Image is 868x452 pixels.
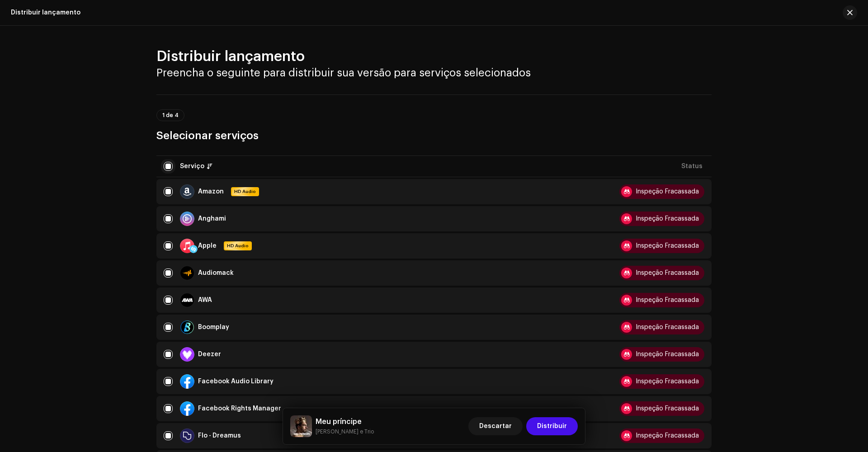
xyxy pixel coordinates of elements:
div: Inspeção Fracassada [636,243,699,249]
div: Facebook Audio Library [198,378,274,385]
div: AWA [198,297,212,303]
div: Flo - Dreamus [198,433,241,439]
div: Anghami [198,216,226,222]
div: Boomplay [198,324,229,330]
span: HD Audio [225,243,251,249]
h3: Preencha o seguinte para distribuir sua versão para serviços selecionados [156,66,712,80]
button: Distribuir [526,417,578,435]
div: Deezer [198,351,221,358]
div: Inspeção Fracassada [636,270,699,276]
span: Distribuir [537,417,567,435]
div: Inspeção Fracassada [636,351,699,358]
div: Inspeção Fracassada [636,324,699,330]
button: Descartar [468,417,523,435]
span: Descartar [479,417,512,435]
img: 04978e51-f805-4e81-863f-cebaf0ee9e8f [290,415,312,437]
div: Inspeção Fracassada [636,216,699,222]
div: Amazon [198,188,224,195]
div: Inspeção Fracassada [636,378,699,385]
div: Audiomack [198,270,234,276]
div: Facebook Rights Manager [198,405,281,412]
div: Inspeção Fracassada [636,405,699,412]
span: HD Audio [232,188,258,195]
div: Inspeção Fracassada [636,297,699,303]
h5: Meu príncipe [316,416,374,427]
span: 1 de 4 [162,113,179,118]
h2: Distribuir lançamento [156,47,712,66]
div: Inspeção Fracassada [636,433,699,439]
h3: Selecionar serviços [156,128,712,143]
small: Meu príncipe [316,427,374,436]
div: Inspeção Fracassada [636,188,699,195]
div: Apple [198,243,217,249]
div: Distribuir lançamento [11,9,80,16]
